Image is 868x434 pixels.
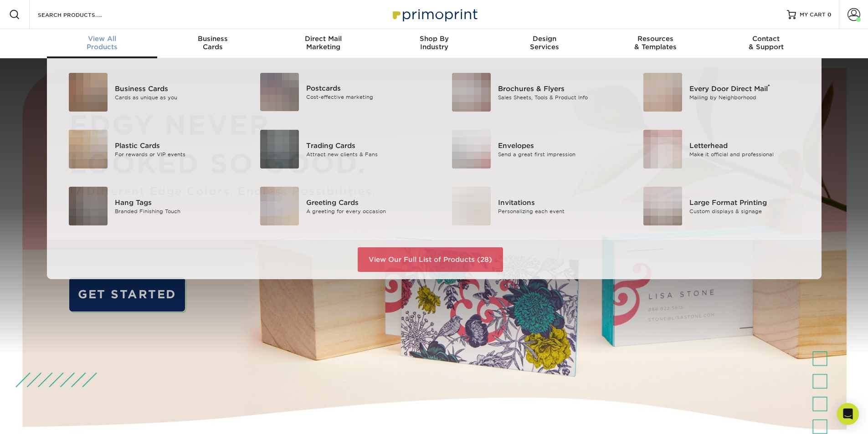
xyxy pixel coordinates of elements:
[689,93,810,101] div: Mailing by Neighborhood
[632,183,811,229] a: Large Format Printing Large Format Printing Custom displays & signage
[268,35,379,43] span: Direct Mail
[306,197,427,207] div: Greeting Cards
[157,29,268,58] a: BusinessCards
[837,403,859,425] div: Open Intercom Messenger
[306,150,427,158] div: Attract new clients & Fans
[711,35,822,43] span: Contact
[441,183,619,229] a: Invitations Invitations Personalizing each event
[306,83,427,93] div: Postcards
[489,35,600,43] span: Design
[37,9,126,20] input: SEARCH PRODUCTS.....
[2,406,77,431] iframe: Google Customer Reviews
[389,5,480,24] img: Primoprint
[632,69,811,115] a: Every Door Direct Mail Every Door Direct Mail® Mailing by Neighborhood
[115,207,236,215] div: Branded Finishing Touch
[452,187,491,225] img: Invitations
[379,35,489,43] span: Shop By
[115,83,236,93] div: Business Cards
[157,35,268,51] div: Cards
[689,83,810,93] div: Every Door Direct Mail
[306,140,427,150] div: Trading Cards
[711,29,822,58] a: Contact& Support
[306,93,427,101] div: Cost-effective marketing
[632,126,811,172] a: Letterhead Letterhead Make it official and professional
[689,140,810,150] div: Letterhead
[47,35,158,51] div: Products
[260,130,299,168] img: Trading Cards
[643,130,682,168] img: Letterhead
[358,247,503,272] a: View Our Full List of Products (28)
[689,207,810,215] div: Custom displays & signage
[249,69,427,115] a: Postcards Postcards Cost-effective marketing
[498,207,619,215] div: Personalizing each event
[260,73,299,111] img: Postcards
[489,29,600,58] a: DesignServices
[115,197,236,207] div: Hang Tags
[249,183,427,229] a: Greeting Cards Greeting Cards A greeting for every occasion
[379,29,489,58] a: Shop ByIndustry
[643,187,682,225] img: Large Format Printing
[498,150,619,158] div: Send a great first impression
[689,197,810,207] div: Large Format Printing
[69,187,108,225] img: Hang Tags
[115,93,236,101] div: Cards as unique as you
[498,93,619,101] div: Sales Sheets, Tools & Product Info
[69,73,108,112] img: Business Cards
[268,35,379,51] div: Marketing
[441,126,619,172] a: Envelopes Envelopes Send a great first impression
[157,35,268,43] span: Business
[689,150,810,158] div: Make it official and professional
[452,130,491,168] img: Envelopes
[768,83,770,90] sup: ®
[249,126,427,172] a: Trading Cards Trading Cards Attract new clients & Fans
[489,35,600,51] div: Services
[306,207,427,215] div: A greeting for every occasion
[47,29,158,58] a: View AllProducts
[115,150,236,158] div: For rewards or VIP events
[498,83,619,93] div: Brochures & Flyers
[47,35,158,43] span: View All
[58,126,236,172] a: Plastic Cards Plastic Cards For rewards or VIP events
[600,35,711,43] span: Resources
[498,197,619,207] div: Invitations
[441,69,619,115] a: Brochures & Flyers Brochures & Flyers Sales Sheets, Tools & Product Info
[498,140,619,150] div: Envelopes
[69,130,108,168] img: Plastic Cards
[711,35,822,51] div: & Support
[800,11,826,19] span: MY CART
[58,183,236,229] a: Hang Tags Hang Tags Branded Finishing Touch
[58,69,236,115] a: Business Cards Business Cards Cards as unique as you
[643,73,682,112] img: Every Door Direct Mail
[379,35,489,51] div: Industry
[600,29,711,58] a: Resources& Templates
[827,11,832,18] span: 0
[260,187,299,225] img: Greeting Cards
[268,29,379,58] a: Direct MailMarketing
[452,73,491,112] img: Brochures & Flyers
[600,35,711,51] div: & Templates
[115,140,236,150] div: Plastic Cards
